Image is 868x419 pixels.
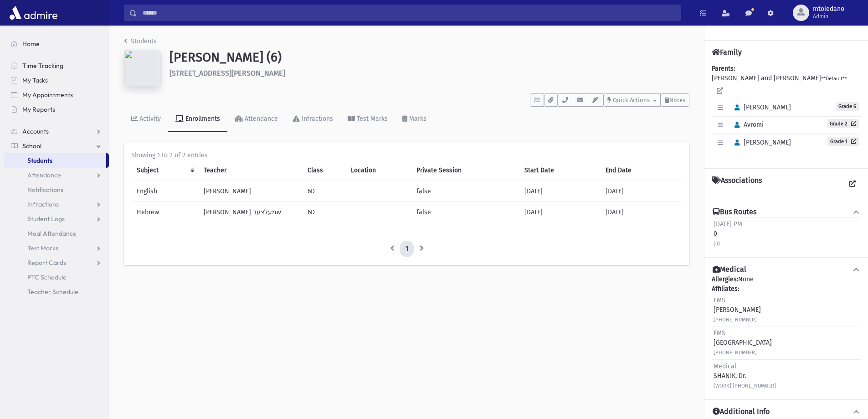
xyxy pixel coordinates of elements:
span: EMS [714,296,725,304]
td: Hebrew [131,202,198,223]
span: School [22,142,41,150]
a: Test Marks [340,107,395,132]
span: Notes [669,97,685,103]
td: 6D [302,202,345,223]
span: Students [27,156,52,165]
span: Infractions [27,200,59,208]
small: (0) [714,241,720,247]
span: Test Marks [27,244,58,252]
button: Quick Actions [603,93,661,107]
th: Class [302,160,345,181]
td: false [411,202,519,223]
a: School [4,139,109,153]
span: [DATE] PM [714,220,742,228]
span: Home [22,40,40,48]
div: [GEOGRAPHIC_DATA] [714,328,772,357]
img: ab9ec322-1e79-4656-97cc-6ddd5a200572 [124,50,160,86]
h4: Associations [712,176,762,192]
a: Students [4,153,106,168]
span: [PERSON_NAME] [730,103,791,111]
h6: [STREET_ADDRESS][PERSON_NAME] [169,69,689,78]
a: Report Cards [4,255,109,270]
span: Teacher Schedule [27,288,78,296]
h4: Additional Info [713,407,770,417]
span: EMS [714,329,725,337]
h4: Bus Routes [713,207,756,217]
div: Activity [138,115,161,123]
span: Avromi [730,121,764,129]
td: [PERSON_NAME] [198,181,302,202]
th: Teacher [198,160,302,181]
a: My Appointments [4,88,109,102]
div: [PERSON_NAME] [714,295,761,324]
td: [DATE] [600,202,682,223]
div: [PERSON_NAME] and [PERSON_NAME] [712,64,861,161]
span: My Appointments [22,91,73,99]
button: Bus Routes [712,207,861,217]
a: Students [124,37,157,45]
span: Meal Attendance [27,229,77,238]
a: My Tasks [4,73,109,88]
a: Test Marks [4,241,109,255]
td: [DATE] [519,202,601,223]
div: Attendance [243,115,278,123]
a: Marks [395,107,434,132]
button: Notes [661,93,689,107]
img: AdmirePro [7,4,60,22]
span: Notifications [27,186,63,194]
th: Private Session [411,160,519,181]
div: Showing 1 to 2 of 2 entries [131,150,682,160]
span: PTC Schedule [27,273,67,281]
td: English [131,181,198,202]
a: Infractions [285,107,340,132]
input: Search [137,5,681,21]
span: My Tasks [22,76,48,84]
th: Subject [131,160,198,181]
a: View all Associations [844,176,861,192]
a: 1 [400,241,414,257]
a: Accounts [4,124,109,139]
td: [DATE] [600,181,682,202]
span: Admin [813,13,844,20]
span: Student Logs [27,215,65,223]
div: 0 [714,219,742,248]
button: Additional Info [712,407,861,417]
a: My Reports [4,102,109,117]
div: Infractions [300,115,333,123]
th: End Date [600,160,682,181]
td: false [411,181,519,202]
th: Start Date [519,160,601,181]
a: Grade 1 [827,137,859,146]
div: Enrollments [184,115,220,123]
span: [PERSON_NAME] [730,139,791,146]
a: Student Logs [4,212,109,226]
small: [WORK] [PHONE_NUMBER] [714,383,776,389]
b: Parents: [712,65,735,72]
div: None [712,274,861,392]
span: My Reports [22,105,55,114]
small: [PHONE_NUMBER] [714,317,757,323]
span: Grade 6 [836,102,859,111]
span: Time Tracking [22,62,63,70]
a: Notifications [4,182,109,197]
b: Affiliates: [712,285,739,293]
a: Meal Attendance [4,226,109,241]
td: [DATE] [519,181,601,202]
nav: breadcrumb [124,36,157,50]
h1: [PERSON_NAME] (6) [169,50,689,65]
div: Test Marks [355,115,388,123]
a: Infractions [4,197,109,212]
a: Activity [124,107,168,132]
a: Attendance [4,168,109,182]
b: Allergies: [712,275,738,283]
span: Report Cards [27,259,66,267]
a: Time Tracking [4,58,109,73]
span: Accounts [22,127,49,135]
div: Marks [407,115,426,123]
span: Medical [714,362,736,370]
a: Enrollments [168,107,227,132]
td: 6D [302,181,345,202]
a: Teacher Schedule [4,285,109,299]
h4: Family [712,48,742,57]
small: [PHONE_NUMBER] [714,350,757,356]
